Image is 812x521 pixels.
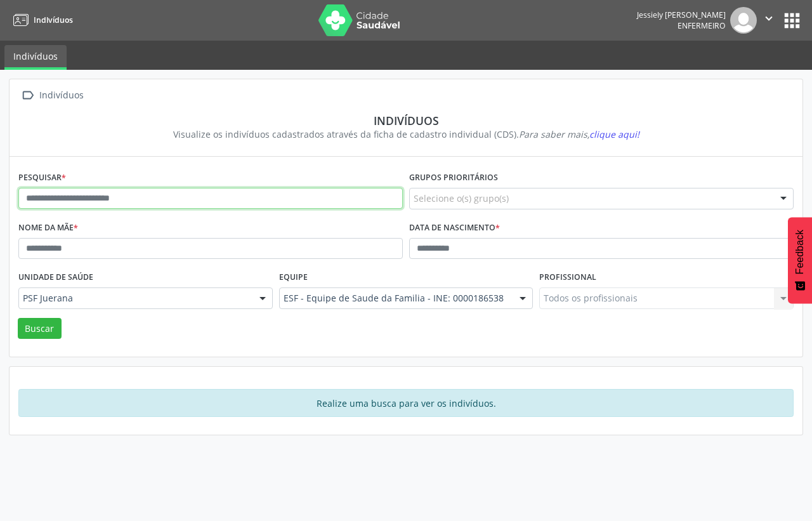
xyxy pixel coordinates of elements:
div: Realize uma busca para ver os indivíduos. [18,389,794,417]
span: clique aqui! [589,128,639,140]
span: Indivíduos [34,15,73,25]
label: Grupos prioritários [409,168,498,188]
div: Indivíduos [27,114,785,128]
label: Data de nascimento [409,218,500,238]
i:  [762,11,776,25]
button: Feedback - Mostrar pesquisa [788,217,812,303]
div: Indivíduos [37,86,86,105]
label: Unidade de saúde [18,268,93,287]
label: Pesquisar [18,168,66,188]
label: Nome da mãe [18,218,78,238]
label: Profissional [539,268,596,287]
span: Selecione o(s) grupo(s) [414,192,509,205]
i:  [18,86,37,105]
span: Feedback [794,230,806,274]
button: Buscar [18,318,62,340]
button: apps [781,10,803,32]
a: Indivíduos [9,10,73,30]
img: img [730,7,757,34]
span: PSF Juerana [23,292,247,305]
i: Para saber mais, [519,128,639,140]
span: Enfermeiro [678,20,726,31]
span: ESF - Equipe de Saude da Familia - INE: 0000186538 [284,292,507,305]
div: Visualize os indivíduos cadastrados através da ficha de cadastro individual (CDS). [27,128,785,141]
a: Indivíduos [4,45,67,70]
a:  Indivíduos [18,86,86,105]
button:  [757,7,781,34]
div: Jessiely [PERSON_NAME] [637,10,726,20]
label: Equipe [279,268,308,287]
